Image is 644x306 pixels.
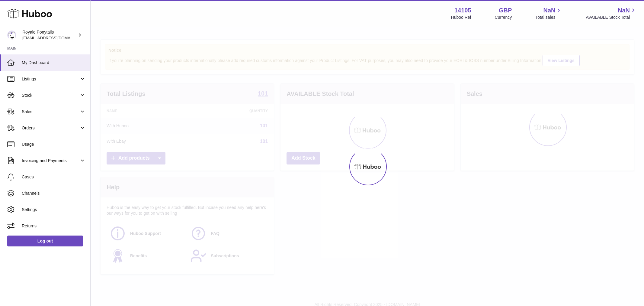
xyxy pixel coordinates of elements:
a: NaN AVAILABLE Stock Total [586,6,637,20]
span: NaN [543,6,555,15]
span: Stock [22,93,79,98]
div: Royale Ponytails [22,29,77,41]
span: Total sales [535,15,562,20]
div: Currency [495,15,512,20]
div: Huboo Ref [451,15,471,20]
span: My Dashboard [22,60,86,66]
strong: GBP [499,6,512,15]
span: [EMAIL_ADDRESS][DOMAIN_NAME] [22,35,89,40]
span: Orders [22,125,79,131]
span: Sales [22,109,79,115]
span: NaN [618,6,630,15]
span: Settings [22,207,86,213]
span: Channels [22,190,86,196]
strong: 14105 [454,6,471,15]
span: AVAILABLE Stock Total [586,15,637,20]
img: internalAdmin-14105@internal.huboo.com [7,31,16,40]
span: Usage [22,142,86,147]
span: Returns [22,223,86,229]
span: Invoicing and Payments [22,158,79,164]
span: Listings [22,76,79,82]
a: Log out [7,236,83,246]
span: Cases [22,174,86,180]
a: NaN Total sales [535,6,562,20]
